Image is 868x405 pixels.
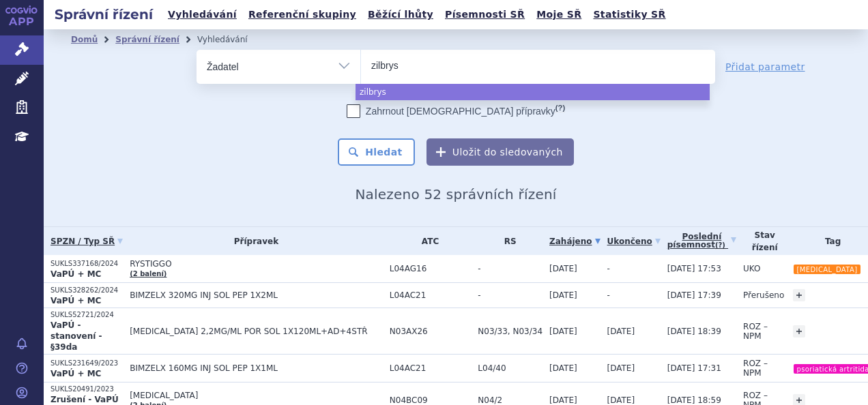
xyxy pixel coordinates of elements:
[50,369,101,378] strong: VaPÚ + MC
[130,259,383,269] span: RYSTIGGO
[549,395,577,405] span: [DATE]
[607,363,635,373] span: [DATE]
[364,5,437,24] a: Běžící lhůty
[549,327,577,336] span: [DATE]
[667,264,721,273] span: [DATE] 17:53
[426,138,574,166] button: Uložit do sledovaných
[549,290,577,300] span: [DATE]
[390,363,472,373] span: L04AC21
[793,325,805,337] a: +
[441,5,529,24] a: Písemnosti SŘ
[50,385,123,394] p: SUKLS20491/2023
[471,227,542,255] th: RS
[555,104,565,112] abbr: (?)
[549,264,577,273] span: [DATE]
[736,227,786,255] th: Stav řízení
[244,5,360,24] a: Referenční skupiny
[44,5,164,24] h2: Správní řízení
[50,320,102,352] strong: VaPÚ - stanovení - §39da
[50,286,123,295] p: SUKLS328262/2024
[197,29,265,50] li: Vyhledávání
[130,290,383,300] span: BIMZELX 320MG INJ SOL PEP 1X2ML
[793,289,805,301] a: +
[390,395,472,405] span: N04BC09
[50,232,123,251] a: SPZN / Typ SŘ
[715,241,725,250] abbr: (?)
[123,227,383,255] th: Přípravek
[607,232,661,251] a: Ukončeno
[50,310,123,320] p: SUKLS52721/2024
[478,395,542,405] span: N04/2
[667,327,721,336] span: [DATE] 18:39
[478,363,542,373] span: L04/40
[478,290,542,300] span: -
[115,35,179,44] a: Správní řízení
[130,363,383,373] span: BIMZELX 160MG INJ SOL PEP 1X1ML
[607,327,635,336] span: [DATE]
[390,327,472,336] span: N03AX26
[725,60,805,74] a: Přidat parametr
[478,327,542,336] span: N03/33, N03/34
[549,363,577,373] span: [DATE]
[589,5,669,24] a: Statistiky SŘ
[130,327,383,336] span: [MEDICAL_DATA] 2,2MG/ML POR SOL 1X120ML+AD+4STŘ
[532,5,585,24] a: Moje SŘ
[667,395,721,405] span: [DATE] 18:59
[383,227,472,255] th: ATC
[130,270,167,277] a: (2 balení)
[743,322,768,341] span: ROZ – NPM
[667,290,721,300] span: [DATE] 17:39
[390,290,472,300] span: L04AC21
[607,264,610,273] span: -
[743,359,768,378] span: ROZ – NPM
[50,359,123,368] p: SUKLS231649/2023
[71,35,98,44] a: Domů
[549,232,600,251] a: Zahájeno
[607,290,610,300] span: -
[50,296,101,305] strong: VaPÚ + MC
[355,186,556,202] span: Nalezeno 52 správních řízení
[338,138,415,166] button: Hledat
[356,84,710,100] li: zilbrys
[50,269,101,279] strong: VaPÚ + MC
[130,391,383,400] span: [MEDICAL_DATA]
[667,363,721,373] span: [DATE] 17:31
[667,227,736,255] a: Poslednípísemnost(?)
[164,5,241,24] a: Vyhledávání
[794,265,860,274] i: [MEDICAL_DATA]
[743,264,760,273] span: UKO
[743,290,784,300] span: Přerušeno
[390,264,472,273] span: L04AG16
[478,264,542,273] span: -
[50,259,123,269] p: SUKLS337168/2024
[347,104,565,118] label: Zahrnout [DEMOGRAPHIC_DATA] přípravky
[607,395,635,405] span: [DATE]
